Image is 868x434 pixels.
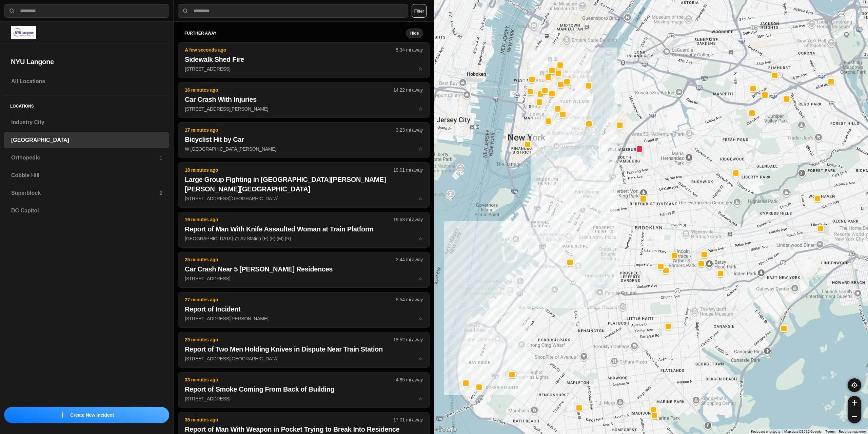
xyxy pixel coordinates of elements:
[159,190,162,196] p: 2
[393,216,423,223] p: 19.63 mi away
[185,376,396,383] p: 33 minutes ago
[418,66,423,72] span: star
[178,276,430,281] a: 25 minutes ago2.44 mi awayCar Crash Near 5 [PERSON_NAME] Residences[STREET_ADDRESS]star
[410,31,419,36] small: Hide
[784,430,821,433] span: Map data ©2025 Google
[4,203,169,219] a: DC Capitol
[4,95,169,114] h5: Locations
[178,146,430,152] a: 17 minutes ago3.23 mi awayBicyclist Hit by CarW [GEOGRAPHIC_DATA][PERSON_NAME]star
[185,344,423,354] h2: Report of Two Men Holding Knives in Dispute Near Train Station
[11,154,159,162] h3: Orthopedic
[4,150,169,166] a: Orthopedic1
[418,196,423,201] span: star
[4,114,169,131] a: Industry City
[178,316,430,321] a: 27 minutes ago8.54 mi awayReport of Incident[STREET_ADDRESS][PERSON_NAME]star
[185,65,423,72] p: [STREET_ADDRESS]
[185,384,423,394] h2: Report of Smoke Coming From Back of Building
[178,212,430,248] button: 19 minutes ago19.63 mi awayReport of Man With Knife Assaulted Woman at Train Platform[GEOGRAPHIC_...
[852,414,857,419] img: zoom-out
[848,378,861,392] button: recenter
[825,430,835,433] a: Terms (opens in new tab)
[4,73,169,90] a: All Locations
[185,224,423,234] h2: Report of Man With Knife Assaulted Woman at Train Platform
[11,171,162,180] h3: Cobble Hill
[60,412,65,418] img: icon
[11,189,159,197] h3: Superblock
[393,87,423,93] p: 14.22 mi away
[4,407,169,423] button: iconCreate New Incident
[4,185,169,201] a: Superblock2
[4,167,169,184] a: Cobble Hill
[418,316,423,321] span: star
[848,410,861,423] button: zoom-out
[11,207,162,215] h3: DC Capitol
[11,57,162,67] h2: NYU Langone
[178,235,430,241] a: 19 minutes ago19.63 mi awayReport of Man With Knife Assaulted Woman at Train Platform[GEOGRAPHIC_...
[178,162,430,208] button: 18 minutes ago19.01 mi awayLarge Group Fighting in [GEOGRAPHIC_DATA][PERSON_NAME] [PERSON_NAME][G...
[185,95,423,104] h2: Car Crash With Injuries
[11,136,162,144] h3: [GEOGRAPHIC_DATA]
[406,29,423,38] button: Hide
[70,412,114,418] p: Create New Incident
[396,256,423,263] p: 2.44 mi away
[178,66,430,72] a: A few seconds ago5.34 mi awaySidewalk Shed Fire[STREET_ADDRESS]star
[185,275,423,282] p: [STREET_ADDRESS]
[159,154,162,161] p: 1
[178,396,430,401] a: 33 minutes ago4.85 mi awayReport of Smoke Coming From Back of Building[STREET_ADDRESS]star
[178,195,430,201] a: 18 minutes ago19.01 mi awayLarge Group Fighting in [GEOGRAPHIC_DATA][PERSON_NAME] [PERSON_NAME][G...
[852,400,857,405] img: zoom-in
[182,7,189,14] img: search
[418,356,423,361] span: star
[185,304,423,314] h2: Report of Incident
[848,396,861,410] button: zoom-in
[185,127,396,133] p: 17 minutes ago
[178,252,430,288] button: 25 minutes ago2.44 mi awayCar Crash Near 5 [PERSON_NAME] Residences[STREET_ADDRESS]star
[393,416,423,423] p: 17.01 mi away
[185,424,423,434] h2: Report of Man With Weapon in Pocket Trying to Break Into Residence
[185,256,396,263] p: 25 minutes ago
[178,332,430,368] button: 29 minutes ago18.52 mi awayReport of Two Men Holding Knives in Dispute Near Train Station[STREET_...
[185,395,423,402] p: [STREET_ADDRESS]
[396,127,423,133] p: 3.23 mi away
[178,106,430,112] a: 16 minutes ago14.22 mi awayCar Crash With Injuries[STREET_ADDRESS][PERSON_NAME]star
[4,132,169,148] a: [GEOGRAPHIC_DATA]
[396,376,423,383] p: 4.85 mi away
[412,4,427,18] button: Filter
[418,236,423,241] span: star
[436,425,458,434] a: Open this area in Google Maps (opens a new window)
[178,356,430,361] a: 29 minutes ago18.52 mi awayReport of Two Men Holding Knives in Dispute Near Train Station[STREET_...
[185,416,393,423] p: 35 minutes ago
[11,77,162,86] h3: All Locations
[185,46,396,53] p: A few seconds ago
[185,355,423,362] p: [STREET_ADDRESS][GEOGRAPHIC_DATA]
[418,276,423,281] span: star
[393,336,423,343] p: 18.52 mi away
[178,292,430,328] button: 27 minutes ago8.54 mi awayReport of Incident[STREET_ADDRESS][PERSON_NAME]star
[185,167,393,173] p: 18 minutes ago
[185,55,423,64] h2: Sidewalk Shed Fire
[418,146,423,152] span: star
[185,87,393,93] p: 16 minutes ago
[185,235,423,242] p: [GEOGRAPHIC_DATA]-71 Av Station (E) (F) (M) (R)
[185,296,396,303] p: 27 minutes ago
[178,122,430,158] button: 17 minutes ago3.23 mi awayBicyclist Hit by CarW [GEOGRAPHIC_DATA][PERSON_NAME]star
[8,7,15,14] img: search
[185,264,423,274] h2: Car Crash Near 5 [PERSON_NAME] Residences
[185,336,393,343] p: 29 minutes ago
[418,396,423,401] span: star
[184,31,406,36] h5: further away
[11,118,162,127] h3: Industry City
[185,315,423,322] p: [STREET_ADDRESS][PERSON_NAME]
[178,82,430,118] button: 16 minutes ago14.22 mi awayCar Crash With Injuries[STREET_ADDRESS][PERSON_NAME]star
[185,146,423,152] p: W [GEOGRAPHIC_DATA][PERSON_NAME]
[839,430,866,433] a: Report a map error
[396,296,423,303] p: 8.54 mi away
[751,429,780,434] button: Keyboard shortcuts
[185,195,423,202] p: [STREET_ADDRESS][GEOGRAPHIC_DATA]
[418,106,423,112] span: star
[185,175,423,194] h2: Large Group Fighting in [GEOGRAPHIC_DATA][PERSON_NAME] [PERSON_NAME][GEOGRAPHIC_DATA]
[436,425,458,434] img: Google
[178,372,430,408] button: 33 minutes ago4.85 mi awayReport of Smoke Coming From Back of Building[STREET_ADDRESS]star
[185,135,423,144] h2: Bicyclist Hit by Car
